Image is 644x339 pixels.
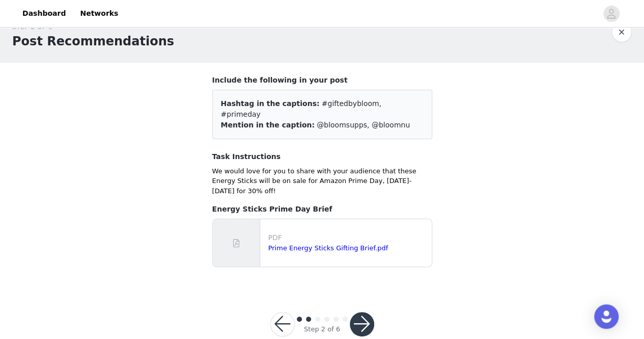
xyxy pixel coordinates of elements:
[74,2,124,25] a: Networks
[212,75,432,86] h4: Include the following in your post
[304,324,340,334] div: Step 2 of 6
[594,304,619,329] div: Open Intercom Messenger
[16,2,72,25] a: Dashboard
[212,166,432,196] p: We would love for you to share with your audience that these Energy Sticks will be on sale for Am...
[268,244,388,252] a: Prime Energy Sticks Gifting Brief.pdf
[268,232,428,243] p: PDF
[317,121,410,129] span: @bloomsupps, @bloomnu
[221,99,320,108] span: Hashtag in the captions:
[212,204,432,215] h4: Energy Sticks Prime Day Brief
[221,121,315,129] span: Mention in the caption:
[12,32,174,50] h1: Post Recommendations
[221,99,381,118] span: #giftedbybloom, #primeday
[606,6,616,22] div: avatar
[212,151,432,162] h4: Task Instructions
